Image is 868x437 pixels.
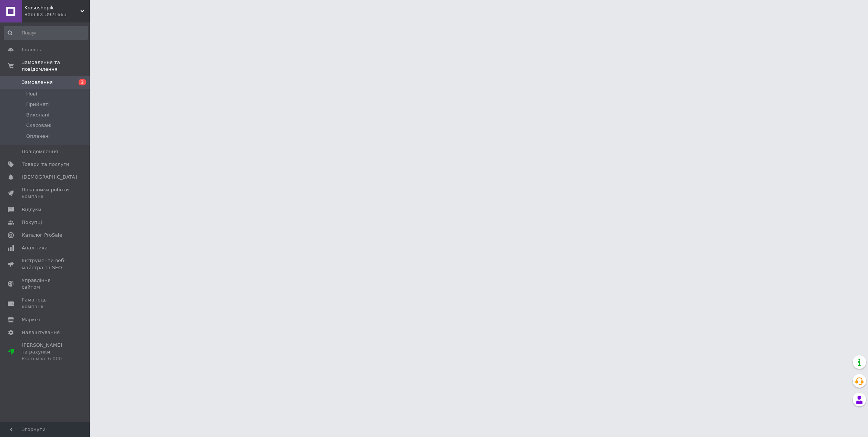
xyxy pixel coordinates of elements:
[22,277,69,291] span: Управління сайтом
[22,206,41,213] span: Відгуки
[22,59,90,73] span: Замовлення та повідомлення
[22,245,48,251] span: Аналітика
[22,342,69,362] span: [PERSON_NAME] та рахунки
[22,79,53,86] span: Замовлення
[22,46,43,53] span: Головна
[24,11,90,18] div: Ваш ID: 3921663
[26,91,37,97] span: Нові
[26,122,52,129] span: Скасовані
[24,4,80,11] span: Krososhopik
[22,316,41,323] span: Маркет
[22,219,42,226] span: Покупці
[4,26,88,40] input: Пошук
[22,161,69,168] span: Товари та послуги
[22,355,69,362] div: Prom мікс 6 000
[26,133,50,140] span: Оплачені
[26,101,49,108] span: Прийняті
[22,297,69,310] span: Гаманець компанії
[26,112,49,118] span: Виконані
[79,79,86,85] span: 2
[22,148,58,155] span: Повідомлення
[22,329,60,336] span: Налаштування
[22,257,69,271] span: Інструменти веб-майстра та SEO
[22,186,69,200] span: Показники роботи компанії
[22,174,77,180] span: [DEMOGRAPHIC_DATA]
[22,232,62,239] span: Каталог ProSale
